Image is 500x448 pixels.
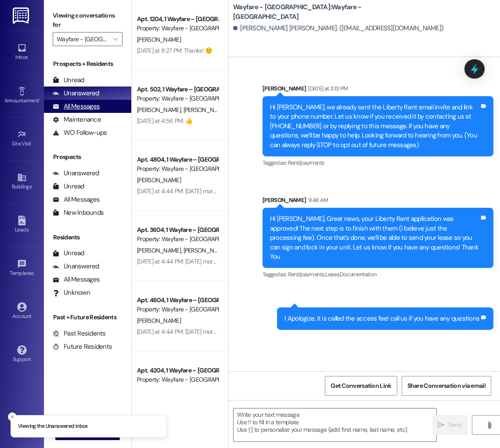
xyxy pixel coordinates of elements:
div: Hi [PERSON_NAME], we already sent the Liberty Rent email invite and link to your phone number. Le... [270,103,479,150]
div: [PERSON_NAME] [263,195,493,208]
div: Unanswered [53,169,99,178]
div: Property: Wayfare - [GEOGRAPHIC_DATA] [137,164,218,173]
span: Rent/payments [288,159,325,166]
button: Share Conversation via email [402,376,491,396]
span: Send [448,420,462,430]
div: Prospects + Residents [44,59,131,69]
span: Rent/payments , [288,271,325,278]
span: • [34,269,35,275]
i:  [438,422,444,429]
a: Templates • [4,257,40,280]
span: [PERSON_NAME] [137,106,183,114]
div: Property: Wayfare - [GEOGRAPHIC_DATA] [137,94,218,103]
div: Prospects [44,152,131,162]
span: [PERSON_NAME] [137,176,181,184]
div: Property: Wayfare - [GEOGRAPHIC_DATA] [137,24,218,33]
div: WO Follow-ups [53,128,107,137]
div: 9:46 AM [306,195,328,205]
span: Share Conversation via email [407,381,486,390]
span: Lease , [325,271,340,278]
div: New Inbounds [53,208,104,217]
div: [PERSON_NAME] [PERSON_NAME]. ([EMAIL_ADDRESS][DOMAIN_NAME]) [233,24,443,33]
div: Unread [53,249,84,258]
div: Unknown [53,288,90,297]
div: Future Residents [53,342,112,351]
a: Buildings [4,170,40,194]
a: Support [4,343,40,366]
a: Account [4,300,40,323]
b: Wayfare - [GEOGRAPHIC_DATA]: Wayfare - [GEOGRAPHIC_DATA] [233,3,409,22]
div: [DATE] at 8:27 PM: Thanks! 🙂 [137,47,212,54]
div: Unanswered [53,262,99,271]
button: Close toast [8,412,17,421]
i:  [113,36,118,43]
div: Tagged as: [263,268,493,281]
input: All communities [57,32,108,46]
span: [PERSON_NAME] [137,317,181,325]
p: Viewing the Unanswered inbox [18,423,88,430]
div: Unread [53,76,84,85]
div: Apt. 4804, 1 Wayfare – [GEOGRAPHIC_DATA] [137,155,218,164]
div: All Messages [53,102,100,111]
div: Property: Wayfare - [GEOGRAPHIC_DATA] [137,375,218,384]
button: Get Conversation Link [325,376,397,396]
div: Apt. 1204, 1 Wayfare – [GEOGRAPHIC_DATA] [137,14,218,24]
a: Site Visit • [4,127,40,151]
div: Apt. 502, 1 Wayfare – [GEOGRAPHIC_DATA] [137,85,218,94]
div: Maintenance [53,115,101,124]
div: Apt. 4204, 1 Wayfare – [GEOGRAPHIC_DATA] [137,366,218,375]
div: Unread [53,182,84,191]
div: I Apologize, it is called the access fee! call us if you have any questions [284,314,479,323]
span: [PERSON_NAME] [137,246,183,254]
div: Tagged as: [263,156,493,169]
div: Past Residents [53,329,106,338]
div: Hi [PERSON_NAME], Great news, your Liberty Rent application was approved! The next step is to fin... [270,214,479,261]
div: Property: Wayfare - [GEOGRAPHIC_DATA] [137,305,218,314]
div: Apt. 3604, 1 Wayfare – [GEOGRAPHIC_DATA] [137,225,218,235]
div: All Messages [53,195,100,204]
div: Past + Future Residents [44,313,131,322]
div: Unanswered [53,89,99,98]
img: ResiDesk Logo [13,7,31,24]
a: Leads [4,213,40,237]
i:  [486,422,493,429]
span: [PERSON_NAME] [183,106,227,114]
span: Get Conversation Link [331,381,391,390]
div: All Messages [53,275,100,284]
div: [DATE] at 4:56 PM: 👍 [137,117,192,125]
div: Property: Wayfare - [GEOGRAPHIC_DATA] [137,235,218,244]
span: Documentation [340,271,377,278]
span: • [32,139,33,145]
div: Residents [44,233,131,242]
div: [DATE] at 3:13 PM [306,84,348,93]
span: [PERSON_NAME] [183,246,227,254]
span: [PERSON_NAME] [137,36,181,43]
button: Send [432,415,468,435]
a: Inbox [4,40,40,64]
div: Apt. 4604, 1 Wayfare – [GEOGRAPHIC_DATA] [137,296,218,305]
span: • [39,96,40,102]
div: [PERSON_NAME] [263,84,493,96]
label: Viewing conversations for [53,9,122,32]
